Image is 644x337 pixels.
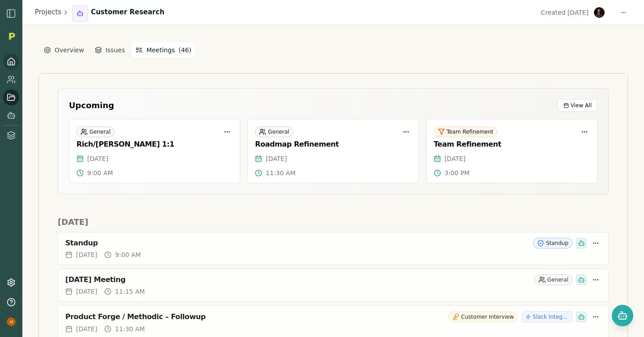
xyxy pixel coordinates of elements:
[115,287,144,296] span: 11:15 AM
[65,275,531,284] div: [DATE] Meeting
[590,274,601,285] button: More options
[3,294,19,310] button: Help
[87,168,113,177] span: 9:00 AM
[91,7,164,17] h1: Customer Research
[533,238,572,249] div: Standup
[266,168,295,177] span: 11:30 AM
[40,42,88,58] button: Overview
[576,274,587,285] div: Smith has been invited
[266,154,287,163] span: [DATE]
[594,7,605,18] img: Rich Theil
[76,324,97,333] span: [DATE]
[576,238,587,249] div: Smith has been invited
[445,154,466,163] span: [DATE]
[535,6,610,19] button: Created[DATE]Rich Theil
[579,126,590,137] button: More options
[76,140,233,149] div: Rich/[PERSON_NAME] 1:1
[115,324,144,333] span: 11:30 AM
[6,8,17,19] img: sidebar
[558,99,597,112] button: View All
[445,168,470,177] span: 3:00 PM
[612,305,633,326] button: Open chat
[255,140,411,149] div: Roadmap Refinement
[58,269,609,302] a: [DATE] MeetingGeneral[DATE]11:15 AM
[576,312,587,322] div: Smith has been invited
[65,239,530,248] div: Standup
[132,42,195,58] button: Meetings
[434,140,590,149] div: Team Refinement
[434,126,498,137] div: Team Refinement
[590,312,601,322] button: More options
[571,102,592,109] span: View All
[91,42,129,58] button: Issues
[590,238,601,249] button: More options
[115,250,141,259] span: 9:00 AM
[87,154,108,163] span: [DATE]
[35,7,61,17] a: Projects
[178,46,191,55] span: ( 46 )
[401,126,411,137] button: More options
[255,126,293,137] div: General
[533,313,568,320] span: Slack Integration for Product Forge
[534,274,572,285] div: General
[448,312,518,322] div: Customer Interview
[76,287,97,296] span: [DATE]
[76,250,97,259] span: [DATE]
[222,126,233,137] button: More options
[541,8,565,17] span: Created
[568,8,589,17] span: [DATE]
[7,317,16,326] img: profile
[58,216,609,228] h2: [DATE]
[5,29,18,43] img: Organization logo
[65,312,445,321] div: Product Forge / Methodic – Followup
[69,99,114,112] h2: Upcoming
[58,232,609,265] a: StandupStandup[DATE]9:00 AM
[76,126,114,137] div: General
